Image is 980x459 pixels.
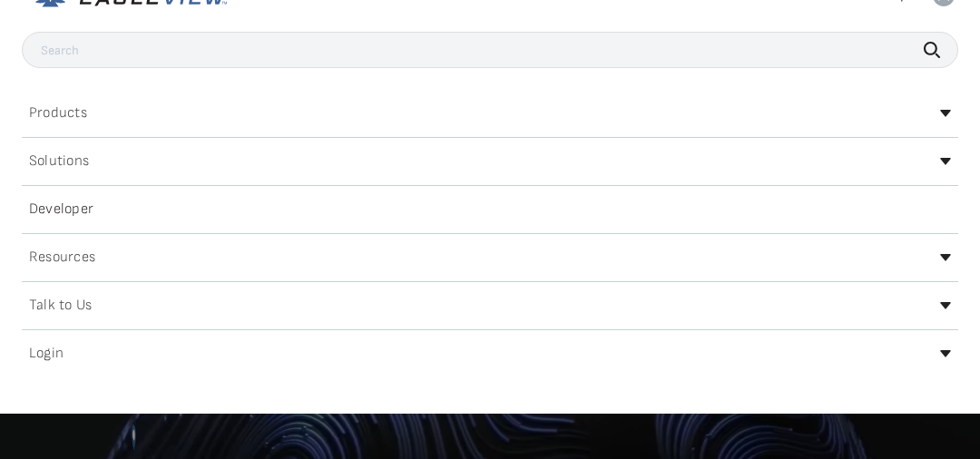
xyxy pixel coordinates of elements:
[29,250,95,265] h2: Resources
[22,32,958,68] input: Search
[29,154,89,169] h2: Solutions
[29,298,92,313] h2: Talk to Us
[22,195,958,224] a: Developer
[29,347,64,361] h2: Login
[29,202,93,217] h2: Developer
[29,106,87,121] h2: Products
